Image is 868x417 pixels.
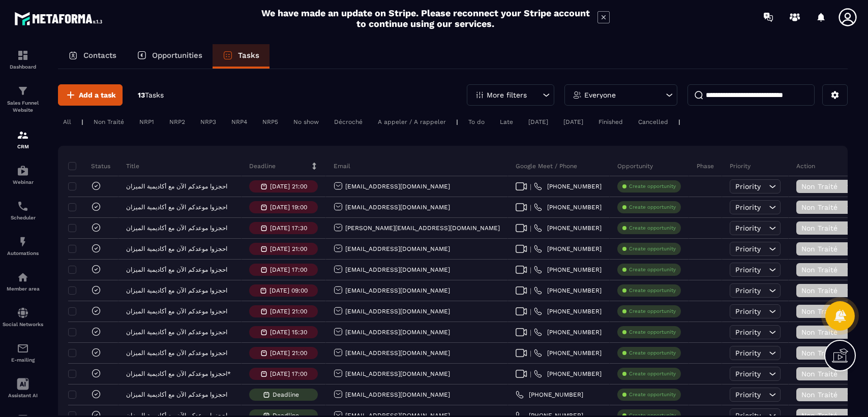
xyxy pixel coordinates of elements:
[534,182,602,190] a: [PHONE_NUMBER]
[735,203,761,211] span: Priority
[17,49,29,61] img: formation
[495,116,518,128] div: Late
[735,349,761,357] span: Priority
[3,322,43,327] p: Social Networks
[58,84,123,106] button: Add a task
[270,183,307,190] p: [DATE] 21:00
[17,271,29,283] img: automations
[270,266,307,273] p: [DATE] 17:00
[456,118,458,125] p: |
[534,349,602,357] a: [PHONE_NUMBER]
[523,116,553,128] div: [DATE]
[801,224,844,232] span: Non Traité
[17,165,29,177] img: automations
[735,266,761,274] span: Priority
[3,179,43,185] p: Webinar
[678,118,680,125] p: |
[530,204,531,211] span: |
[534,286,602,295] a: [PHONE_NUMBER]
[629,391,676,398] p: Create opportunity
[88,116,129,128] div: Non Traité
[516,162,577,170] p: Google Meet / Phone
[3,228,43,264] a: automationsautomationsAutomations
[334,162,350,170] p: Email
[801,266,844,274] span: Non Traité
[127,44,213,69] a: Opportunities
[629,308,676,315] p: Create opportunity
[629,266,676,273] p: Create opportunity
[633,116,673,128] div: Cancelled
[463,116,490,128] div: To do
[697,162,714,170] p: Phase
[584,91,616,99] p: Everyone
[3,157,43,193] a: automationsautomationsWebinar
[270,329,307,336] p: [DATE] 15:30
[735,182,761,190] span: Priority
[3,335,43,370] a: emailemailE-mailing
[735,224,761,232] span: Priority
[17,129,29,141] img: formation
[126,329,227,336] p: احجزوا موعدكم الآن مع أكاديمية الميزان
[801,328,844,336] span: Non Traité
[3,100,43,114] p: Sales Funnel Website
[270,370,307,377] p: [DATE] 17:00
[3,299,43,335] a: social-networksocial-networkSocial Networks
[530,183,531,190] span: |
[801,245,844,253] span: Non Traité
[735,245,761,253] span: Priority
[735,307,761,315] span: Priority
[530,349,531,357] span: |
[373,116,451,128] div: A appeler / A rappeler
[735,286,761,295] span: Priority
[126,391,227,398] p: احجزوا موعدكم الآن مع أكاديمية الميزان
[801,370,844,378] span: Non Traité
[534,203,602,211] a: [PHONE_NUMBER]
[17,342,29,355] img: email
[134,116,159,128] div: NRP1
[487,91,527,99] p: More filters
[3,370,43,406] a: Assistant AI
[58,116,76,128] div: All
[3,42,43,77] a: formationformationDashboard
[17,307,29,319] img: social-network
[195,116,221,128] div: NRP3
[801,349,844,357] span: Non Traité
[58,44,127,69] a: Contacts
[126,224,227,232] p: احجزوا موعدكم الآن مع أكاديمية الميزان
[530,224,531,232] span: |
[530,287,531,295] span: |
[730,162,751,170] p: Priority
[238,51,259,60] p: Tasks
[145,91,164,99] span: Tasks
[126,308,227,315] p: احجزوا موعدكم الآن مع أكاديمية الميزان
[534,307,602,315] a: [PHONE_NUMBER]
[629,329,676,336] p: Create opportunity
[796,162,815,170] p: Action
[126,245,227,252] p: احجزوا موعدكم الآن مع أكاديمية الميزان
[534,370,602,378] a: [PHONE_NUMBER]
[3,357,43,363] p: E-mailing
[152,51,202,60] p: Opportunities
[534,224,602,232] a: [PHONE_NUMBER]
[801,286,844,295] span: Non Traité
[3,193,43,228] a: schedulerschedulerScheduler
[270,287,308,294] p: [DATE] 09:00
[270,204,307,211] p: [DATE] 19:00
[126,349,227,357] p: احجزوا موعدكم الآن مع أكاديمية الميزان
[14,9,106,28] img: logo
[530,245,531,253] span: |
[629,183,676,190] p: Create opportunity
[126,183,227,190] p: احجزوا موعدكم الآن مع أكاديمية الميزان
[530,266,531,274] span: |
[801,391,844,399] span: Non Traité
[126,370,231,377] p: احجزوا موعدكم الآن مع أكاديمية الميزان*
[71,162,110,170] p: Status
[83,51,116,60] p: Contacts
[126,266,227,273] p: احجزوا موعدكم الآن مع أكاديمية الميزان
[530,308,531,315] span: |
[629,287,676,294] p: Create opportunity
[3,64,43,70] p: Dashboard
[558,116,588,128] div: [DATE]
[273,391,304,398] span: Deadline
[735,328,761,336] span: Priority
